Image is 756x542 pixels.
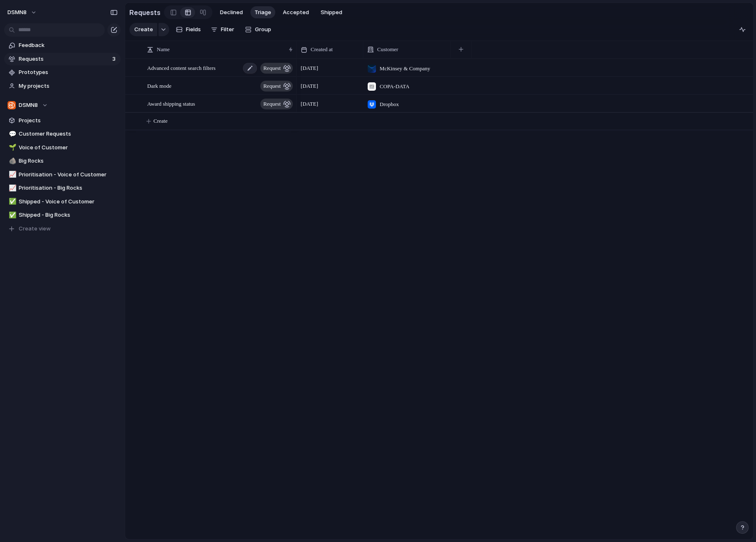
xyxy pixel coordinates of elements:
[380,100,399,109] span: Dropbox
[4,155,121,167] a: 🪨Big Rocks
[7,198,16,206] button: ✅
[19,198,118,206] span: Shipped - Voice of Customer
[153,117,168,125] span: Create
[260,99,293,109] button: request
[208,23,237,36] button: Filter
[9,156,15,166] div: 🪨
[311,45,333,54] span: Created at
[19,211,118,219] span: Shipped - Big Rocks
[4,182,121,194] a: 📈Prioritisation - Big Rocks
[134,25,153,34] span: Create
[4,6,41,19] button: DSMN8
[241,23,275,36] button: Group
[380,64,430,73] span: McKinsey & Company
[4,114,121,127] a: Projects
[380,82,409,91] span: COPA-DATA
[216,6,247,19] button: Declined
[7,184,16,192] button: 📈
[129,23,157,36] button: Create
[301,100,318,108] span: [DATE]
[157,45,170,54] span: Name
[129,7,161,17] h2: Requests
[7,130,16,138] button: 💬
[4,223,121,235] button: Create view
[19,130,118,138] span: Customer Requests
[4,196,121,208] a: ✅Shipped - Voice of Customer
[279,6,313,19] button: Accepted
[19,101,38,109] span: DSMN8
[255,25,271,34] span: Group
[9,197,15,206] div: ✅
[19,82,118,90] span: My projects
[4,168,121,181] a: 📈Prioritisation - Voice of Customer
[260,81,293,92] button: request
[321,8,342,17] span: Shipped
[9,183,15,193] div: 📈
[112,55,117,63] span: 3
[19,184,118,192] span: Prioritisation - Big Rocks
[250,6,275,19] button: Triage
[147,63,215,72] span: Advanced content search filters
[377,45,398,54] span: Customer
[9,210,15,220] div: ✅
[283,8,309,17] span: Accepted
[4,66,121,79] a: Prototypes
[9,143,15,152] div: 🌱
[4,209,121,221] a: ✅Shipped - Big Rocks
[263,80,281,92] span: request
[263,62,281,74] span: request
[7,144,16,152] button: 🌱
[4,39,121,52] a: Feedback
[7,211,16,219] button: ✅
[7,157,16,165] button: 🪨
[221,25,234,34] span: Filter
[19,225,51,233] span: Create view
[19,157,118,165] span: Big Rocks
[9,129,15,139] div: 💬
[147,81,171,90] span: Dark mode
[4,80,121,92] a: My projects
[301,82,318,90] span: [DATE]
[4,128,121,140] a: 💬Customer Requests
[173,23,204,36] button: Fields
[9,170,15,179] div: 📈
[19,144,118,152] span: Voice of Customer
[7,8,27,17] span: DSMN8
[316,6,346,19] button: Shipped
[19,41,118,49] span: Feedback
[301,64,318,72] span: [DATE]
[19,171,118,179] span: Prioritisation - Voice of Customer
[220,8,243,17] span: Declined
[254,8,271,17] span: Triage
[19,68,118,77] span: Prototypes
[147,99,195,108] span: Award shipping status
[4,141,121,154] a: 🌱Voice of Customer
[7,171,16,179] button: 📈
[19,116,118,125] span: Projects
[260,63,293,74] button: request
[4,99,121,111] button: DSMN8
[263,98,281,110] span: request
[186,25,201,34] span: Fields
[19,55,110,63] span: Requests
[4,53,121,65] a: Requests3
